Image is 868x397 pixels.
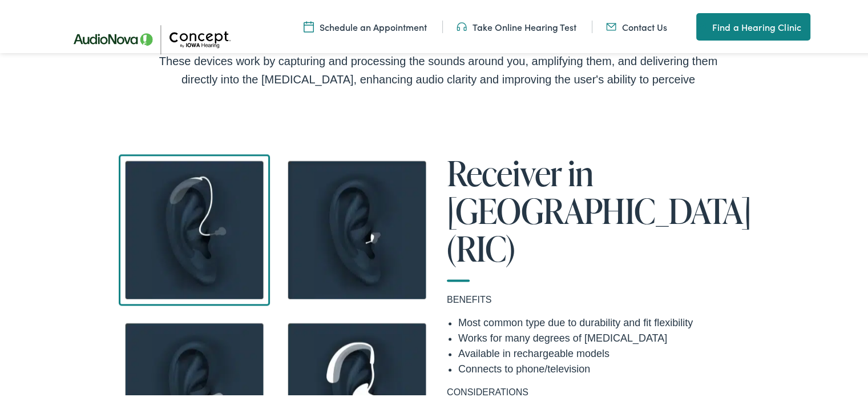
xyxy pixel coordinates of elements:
li: Most common type due to durability and fit flexibility [458,314,755,329]
a: Find a Hearing Clinic [696,11,810,39]
h1: Receiver in [GEOGRAPHIC_DATA] (RIC) [447,153,755,280]
a: Take Online Hearing Test [457,19,576,31]
li: Connects to phone/television [458,360,755,375]
p: BENEFITS [447,291,755,305]
img: utility icon [606,19,616,31]
img: utility icon [457,19,467,31]
p: These devices work by capturing and processing the sounds around you, amplifying them, and delive... [147,50,729,87]
img: utility icon [696,18,706,32]
a: Contact Us [606,19,667,31]
img: A calendar icon to schedule an appointment at Concept by Iowa Hearing. [304,19,314,31]
li: Works for many degrees of [MEDICAL_DATA] [458,329,755,344]
img: A blue square with a see through image of an ear showing how a hearing aid fits in and around an ... [119,153,270,304]
li: Available in rechargeable models [458,344,755,360]
img: A see through image of an ear showing how a hearing aid sits within the ear canal, shown in white. [281,153,433,304]
a: Schedule an Appointment [304,19,427,31]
